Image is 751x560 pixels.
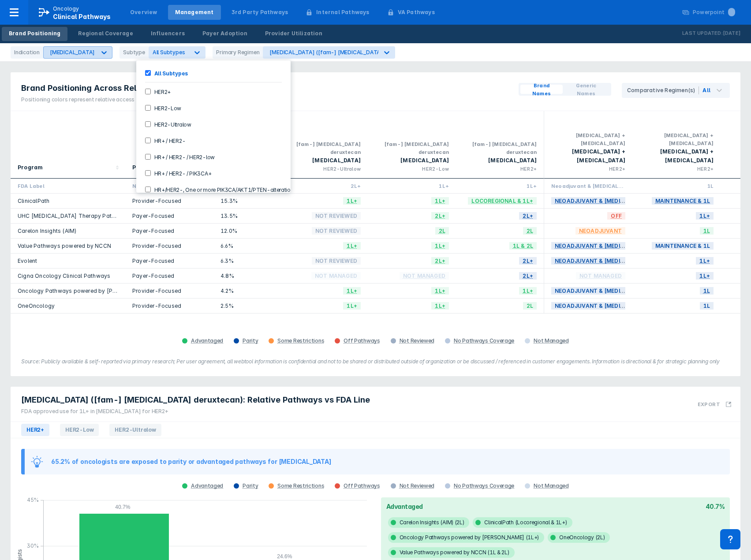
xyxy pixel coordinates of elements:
div: Not Reviewed [400,482,434,489]
a: 3rd Party Pathways [224,5,295,20]
a: Management [168,5,221,20]
div: 12.0% [220,227,273,235]
div: 1L [639,182,714,190]
div: Provider-Focused [132,197,206,205]
a: Payer Adoption [195,27,254,41]
div: No Pathways Coverage [454,482,514,489]
a: Oncology Pathways powered by [PERSON_NAME] [18,287,152,294]
span: 2L+ [519,256,537,266]
div: VA Pathways [398,8,435,16]
div: 13.5% [220,212,273,220]
div: 6.6% [220,242,273,250]
div: [fam-] [MEDICAL_DATA] deruxtecan [463,140,537,156]
div: [MEDICAL_DATA] ([fam-] [MEDICAL_DATA] deruxtecan) [269,49,415,56]
div: Provider-Focused [132,242,206,250]
div: Contact Support [720,529,740,549]
span: Neoadjuvant [575,226,625,236]
span: Neoadjuvant & [MEDICAL_DATA] [551,286,655,296]
span: Neoadjuvant & [MEDICAL_DATA] [551,256,655,266]
span: Not Managed [311,271,361,281]
div: Indication [11,46,43,59]
div: Comparative Regimen(s) [627,86,699,94]
span: OneOncology (2L) [548,532,610,543]
span: Not Managed [576,271,625,281]
span: [MEDICAL_DATA] ([fam-] [MEDICAL_DATA] deruxtecan): Relative Pathways vs FDA Line [21,395,370,405]
span: 1L & 2L [509,241,537,251]
div: Provider-Focused [132,302,206,310]
div: [MEDICAL_DATA] [463,156,537,165]
span: 1L+ [343,286,361,296]
a: UHC [MEDICAL_DATA] Therapy Pathways [18,213,129,219]
div: Some Restrictions [277,482,324,489]
div: HER2+ [551,165,625,173]
span: 2L+ [519,271,537,281]
a: Value Pathways powered by NCCN [18,243,111,249]
span: 1L+ [696,211,714,221]
div: [MEDICAL_DATA] [50,49,95,56]
div: Provider Utilization [265,30,322,37]
span: 1L+ [343,301,361,311]
span: 1L+ [431,196,449,206]
p: [DATE] [723,29,740,38]
div: [fam-] [MEDICAL_DATA] deruxtecan [375,140,449,156]
div: Payer Adoption [202,30,247,37]
tspan: 24.6% [277,553,292,560]
div: 40.7% [706,503,725,510]
span: 2L+ [431,211,449,221]
div: [MEDICAL_DATA] + [MEDICAL_DATA] [639,131,714,147]
span: 2L [523,226,537,236]
div: HER2-Ultralow [287,165,361,173]
div: Sort [11,111,125,179]
span: 1L+ [431,301,449,311]
span: Neoadjuvant & [MEDICAL_DATA] [551,301,655,311]
span: 1L+ [343,196,361,206]
div: Payer-Focused [132,257,206,265]
label: All Subtypes [151,69,188,77]
div: Pathways Type [132,163,176,172]
div: Advantaged [191,337,223,344]
div: FDA approved use for 1L+ in [MEDICAL_DATA] for HER2+ [21,407,370,415]
button: Brand Names [520,85,563,94]
div: Off Pathways [344,482,380,489]
span: 1L+ [343,241,361,251]
label: HR+ / HER2- [151,137,186,144]
div: 15.3% [220,197,273,205]
div: 2L+ [287,182,361,190]
div: Brand Positioning [9,30,60,37]
div: Internal Pathways [316,8,369,16]
a: Provider Utilization [258,27,329,41]
span: HER2-Low [60,424,99,436]
div: Provider-Focused [132,287,206,295]
div: [MEDICAL_DATA] + [MEDICAL_DATA] [551,147,625,165]
span: 1L [700,301,714,311]
div: HER2+ [463,165,537,173]
span: Carelon Insights (AIM) (2L) [388,517,470,528]
div: Off Pathways [344,337,380,344]
div: HER2-Low [375,165,449,173]
span: All Subtypes [153,49,185,56]
div: Advantaged [386,503,423,510]
label: HER2+ [151,88,171,95]
span: 2L+ [519,211,537,221]
label: HR+ / HER2- / HER2-low [151,153,215,161]
a: Evolent [18,258,37,264]
div: Payer-Focused [132,272,206,280]
label: HER2-Ultralow [151,120,191,128]
label: HER2-Low [151,104,182,112]
span: 2L [435,226,449,236]
button: Export [692,390,737,418]
div: Program [18,163,43,172]
span: 1L+ [696,271,714,281]
a: Overview [123,5,164,20]
div: N/A [132,182,206,190]
div: Regional Coverage [78,30,133,37]
div: 65.2% of oncologists are exposed to parity or advantaged pathways for [MEDICAL_DATA] [51,458,332,465]
tspan: 30% [27,542,39,549]
a: OneOncology [18,302,55,309]
span: 1L+ [431,241,449,251]
span: Clinical Pathways [53,13,111,20]
span: HER2+ [21,424,49,436]
label: HR+ / HER2- / PIK3CA+ [151,169,212,177]
span: Generic Names [566,82,606,97]
label: HR+/HER2-, One or more PIK3CA/AKT1/PTEN-alterations [151,186,297,193]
